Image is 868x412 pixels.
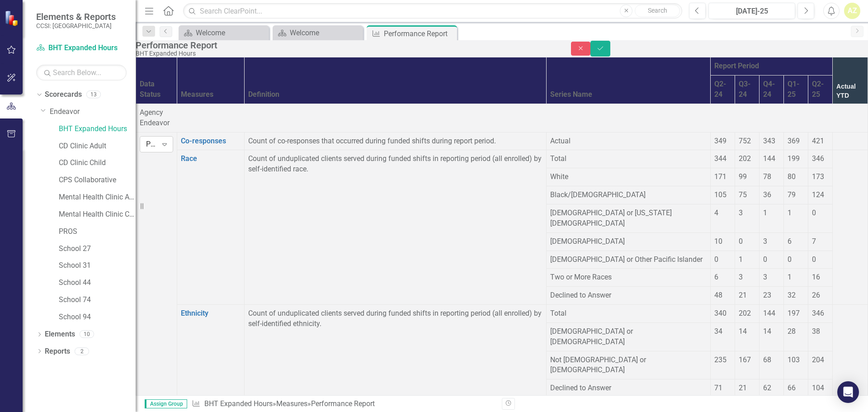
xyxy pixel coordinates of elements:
[788,172,796,181] span: 80
[739,172,747,181] span: 99
[86,91,101,99] div: 13
[183,3,682,19] input: Search ClearPoint...
[788,309,800,317] span: 197
[788,327,796,336] span: 28
[50,107,136,117] a: Endeavor
[550,291,611,299] span: Declined to Answer
[712,6,792,17] div: [DATE]-25
[763,355,771,364] span: 68
[812,172,824,181] span: 173
[290,27,361,38] div: Welcome
[146,139,157,149] div: Pending - In Process
[635,5,680,17] button: Search
[550,190,646,199] span: Black/[DEMOGRAPHIC_DATA]
[136,50,553,57] div: BHT Expanded Hours
[739,291,747,299] span: 21
[788,79,804,100] div: Q1-25
[550,172,568,181] span: White
[181,309,208,317] a: Ethnicity
[248,308,543,329] p: Count of unduplicated clients served during funded shifts in reporting period (all enrolled) by s...
[837,381,859,403] div: Open Intercom Messenger
[763,237,767,246] span: 3
[59,192,136,203] a: Mental Health Clinic Adult
[714,273,718,281] span: 6
[763,273,767,281] span: 3
[45,329,75,340] a: Elements
[45,346,70,357] a: Reports
[812,154,824,163] span: 346
[36,43,127,53] a: BHT Expanded Hours
[59,209,136,220] a: Mental Health Clinic Child
[36,65,127,81] input: Search Below...
[59,158,136,168] a: CD Clinic Child
[59,244,136,254] a: School 27
[140,118,864,128] p: Endeavor
[59,124,136,134] a: BHT Expanded Hours
[550,273,612,281] span: Two or More Races
[714,384,722,392] span: 71
[708,3,795,19] button: [DATE]-25
[812,237,816,246] span: 7
[192,399,495,409] div: » »
[844,3,860,19] button: AZ
[196,27,267,38] div: Welcome
[714,61,829,71] div: Report Period
[80,331,94,338] div: 10
[812,255,816,264] span: 0
[550,384,611,392] span: Declined to Answer
[714,137,726,145] span: 349
[384,28,455,39] div: Performance Report
[739,79,755,100] div: Q3-24
[714,355,726,364] span: 235
[812,291,820,299] span: 26
[812,309,824,317] span: 346
[59,141,136,152] a: CD Clinic Adult
[5,10,20,26] img: ClearPoint Strategy
[763,154,775,163] span: 144
[739,384,747,392] span: 21
[648,7,667,14] span: Search
[763,291,771,299] span: 23
[181,90,241,100] div: Measures
[75,347,89,355] div: 2
[45,90,82,100] a: Scorecards
[812,190,824,199] span: 124
[550,327,633,346] span: [DEMOGRAPHIC_DATA] or [DEMOGRAPHIC_DATA]
[714,154,726,163] span: 344
[739,237,743,246] span: 0
[812,208,816,217] span: 0
[739,208,743,217] span: 3
[739,309,751,317] span: 202
[714,172,726,181] span: 171
[763,327,771,336] span: 14
[788,255,792,264] span: 0
[812,79,829,100] div: Q2-25
[248,90,543,100] div: Definition
[714,208,718,217] span: 4
[788,137,800,145] span: 369
[714,255,718,264] span: 0
[59,312,136,322] a: School 94
[763,384,771,392] span: 62
[714,237,722,246] span: 10
[763,208,767,217] span: 1
[311,399,375,408] div: Performance Report
[763,79,780,100] div: Q4-24
[788,384,796,392] span: 66
[739,255,743,264] span: 1
[181,154,197,163] a: Race
[812,327,820,336] span: 38
[788,237,792,246] span: 6
[739,355,751,364] span: 167
[812,273,820,281] span: 16
[763,309,775,317] span: 144
[763,190,771,199] span: 36
[788,208,792,217] span: 1
[140,108,864,118] div: Agency
[836,82,864,100] div: Actual YTD
[788,273,792,281] span: 1
[550,355,646,374] span: Not [DEMOGRAPHIC_DATA] or [DEMOGRAPHIC_DATA]
[36,22,116,29] small: CCSI: [GEOGRAPHIC_DATA]
[136,40,553,50] div: Performance Report
[59,175,136,185] a: CPS Collaborative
